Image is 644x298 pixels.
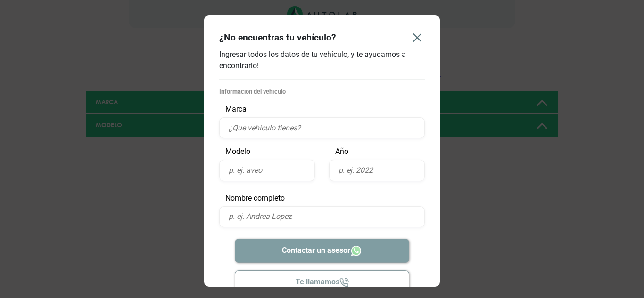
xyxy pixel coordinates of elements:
[329,160,425,181] input: p. ej. 2022
[329,146,425,157] p: Año
[219,32,336,43] h4: ¿No encuentras tu vehículo?
[219,117,425,138] input: ¿Que vehículo tienes?
[219,49,425,72] p: Ingresar todos los datos de tu vehículo, y te ayudamos a encontrarlo!
[235,270,410,294] button: Te llamamos
[402,23,432,53] button: Close
[219,160,315,181] input: p. ej. aveo
[219,87,425,96] p: Información del vehículo
[219,146,315,157] p: Modelo
[219,104,425,115] p: Marca
[350,245,362,257] img: Whatsapp icon
[219,206,425,227] input: p. ej. Andrea Lopez
[219,193,425,204] p: Nombre completo
[235,239,410,263] button: Contactar un asesor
